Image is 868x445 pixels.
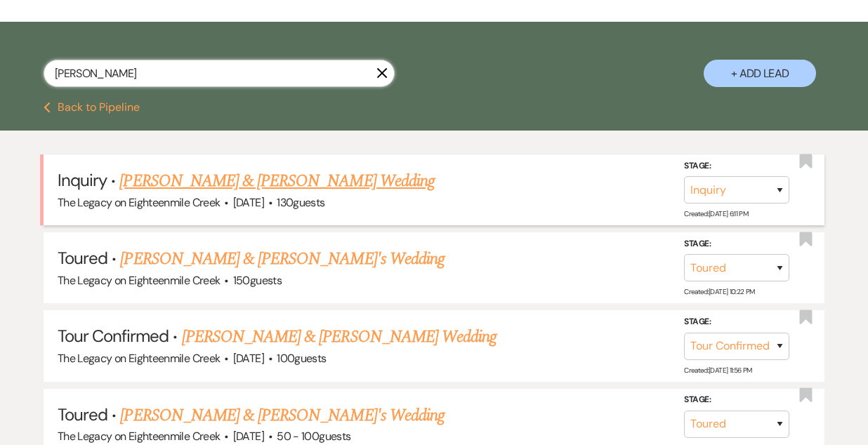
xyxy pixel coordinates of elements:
[44,102,140,113] button: Back to Pipeline
[684,366,751,375] span: Created: [DATE] 11:56 PM
[119,168,434,194] a: [PERSON_NAME] & [PERSON_NAME] Wedding
[684,209,748,218] span: Created: [DATE] 6:11 PM
[58,351,221,366] span: The Legacy on Eighteenmile Creek
[684,237,789,252] label: Stage:
[120,246,445,272] a: [PERSON_NAME] & [PERSON_NAME]'s Wedding
[704,60,816,87] button: + Add Lead
[277,195,324,210] span: 130 guests
[58,429,221,444] span: The Legacy on Eighteenmile Creek
[233,429,264,444] span: [DATE]
[58,273,221,288] span: The Legacy on Eighteenmile Creek
[233,351,264,366] span: [DATE]
[58,404,107,425] span: Toured
[182,324,497,350] a: [PERSON_NAME] & [PERSON_NAME] Wedding
[684,287,754,296] span: Created: [DATE] 10:22 PM
[277,429,350,444] span: 50 - 100 guests
[120,403,445,428] a: [PERSON_NAME] & [PERSON_NAME]'s Wedding
[233,273,282,288] span: 150 guests
[44,60,395,87] input: Search by name, event date, email address or phone number
[684,314,789,330] label: Stage:
[58,247,107,269] span: Toured
[233,195,264,210] span: [DATE]
[684,392,789,408] label: Stage:
[58,169,107,191] span: Inquiry
[684,159,789,174] label: Stage:
[58,195,221,210] span: The Legacy on Eighteenmile Creek
[277,351,326,366] span: 100 guests
[58,325,169,347] span: Tour Confirmed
